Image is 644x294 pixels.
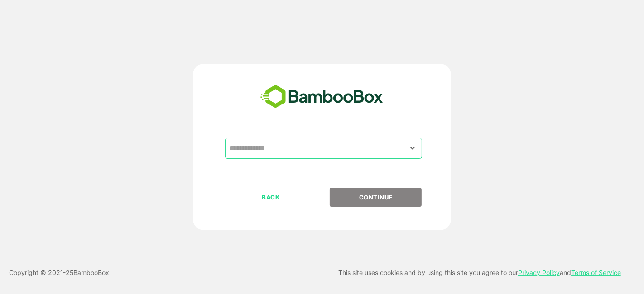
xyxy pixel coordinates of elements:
p: BACK [226,192,317,202]
img: bamboobox [255,82,388,112]
button: CONTINUE [330,188,422,207]
p: This site uses cookies and by using this site you agree to our and [338,267,621,278]
p: Copyright © 2021- 25 BambooBox [9,267,109,278]
a: Privacy Policy [518,269,560,276]
p: CONTINUE [331,192,421,202]
button: Open [407,142,419,154]
a: Terms of Service [571,269,621,276]
button: BACK [225,188,317,207]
